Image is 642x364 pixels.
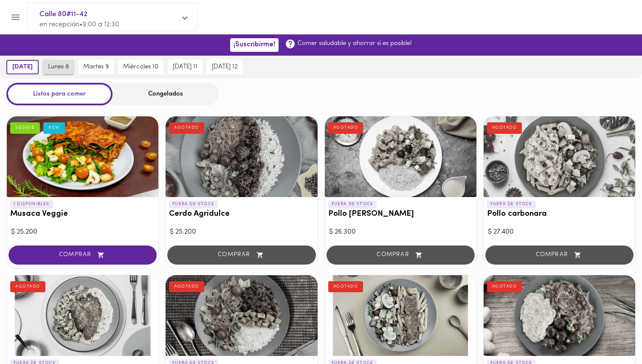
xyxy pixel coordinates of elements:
[298,39,412,48] p: Comer saludable y ahorrar si es posible!
[328,200,377,208] p: FUERA DE STOCK
[123,63,158,71] span: miércoles 10
[487,281,522,292] div: AGOTADO
[487,200,536,208] p: FUERA DE STOCK
[168,60,203,74] button: [DATE] 11
[7,275,158,356] div: Tilapia parmesana
[5,7,26,28] button: Menu
[6,60,39,74] button: [DATE]
[328,281,363,292] div: AGOTADO
[166,116,317,197] div: Cerdo Agridulce
[169,210,314,219] h3: Cerdo Agridulce
[484,116,635,197] div: Pollo carbonara
[325,275,476,356] div: Salmón toscana
[10,122,40,133] div: VEGGIE
[212,63,238,71] span: [DATE] 12
[230,38,279,51] button: ¡Suscribirme!
[488,227,631,237] div: $ 27.400
[234,41,275,49] span: ¡Suscribirme!
[39,9,176,20] span: Calle 80#11-42
[207,60,243,74] button: [DATE] 12
[83,63,109,71] span: martes 9
[166,275,317,356] div: Cazuela de frijoles
[118,60,163,74] button: miércoles 10
[78,60,114,74] button: martes 9
[39,21,119,28] span: en recepción • 9:00 a 12:30
[8,245,157,265] button: COMPRAR
[10,281,45,292] div: AGOTADO
[325,116,476,197] div: Pollo Tikka Massala
[169,122,204,133] div: AGOTADO
[328,210,473,219] h3: Pollo [PERSON_NAME]
[169,281,204,292] div: AGOTADO
[328,122,363,133] div: AGOTADO
[6,83,113,105] div: Listos para comer
[48,63,69,71] span: lunes 8
[329,227,472,237] div: $ 26.300
[487,122,522,133] div: AGOTADO
[11,227,154,237] div: $ 25.200
[173,63,197,71] span: [DATE] 11
[12,63,33,71] span: [DATE]
[19,251,146,259] span: COMPRAR
[10,200,53,208] p: 1 DISPONIBLES
[169,200,218,208] p: FUERA DE STOCK
[487,210,632,219] h3: Pollo carbonara
[43,122,65,133] div: NEW
[10,210,155,219] h3: Musaca Veggie
[43,60,74,74] button: lunes 8
[484,275,635,356] div: Albóndigas BBQ
[113,83,219,105] div: Congelados
[170,227,313,237] div: $ 25.200
[593,315,634,356] iframe: Messagebird Livechat Widget
[7,116,158,197] div: Musaca Veggie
